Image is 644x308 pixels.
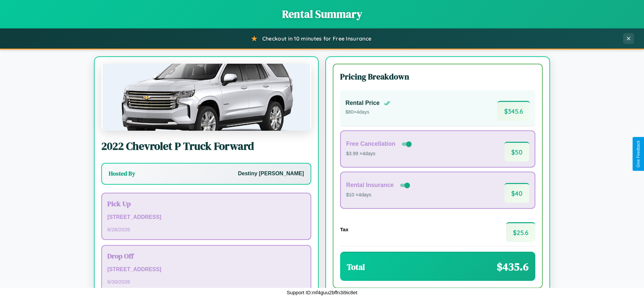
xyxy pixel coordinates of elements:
p: [STREET_ADDRESS] [107,212,305,222]
span: Checkout in 10 minutes for Free Insurance [262,35,371,42]
img: Chevrolet P Truck Forward [101,64,311,131]
p: 6 / 30 / 2026 [107,277,305,286]
span: $ 345.6 [497,101,530,121]
h3: Pick Up [107,199,305,208]
h4: Rental Price [345,100,380,107]
p: Destiny [PERSON_NAME] [238,169,304,179]
h3: Drop Off [107,251,305,261]
p: Support ID: mf4guu2bffn3i9ic8et [287,288,358,297]
span: $ 50 [504,142,529,162]
h3: Hosted By [109,170,135,178]
span: $ 40 [504,183,529,203]
h4: Tax [340,227,348,232]
h4: Rental Insurance [346,182,394,189]
h2: 2022 Chevrolet P Truck Forward [101,139,311,153]
h4: Free Cancellation [346,140,395,147]
span: $ 25.6 [506,222,535,242]
h3: Total [347,261,365,272]
p: $3.99 × 4 days [346,149,413,158]
p: $ 80 × 4 days [345,108,390,117]
span: $ 435.6 [497,259,529,274]
h3: Pricing Breakdown [340,71,535,82]
p: [STREET_ADDRESS] [107,265,305,274]
p: $10 × 4 days [346,191,411,199]
h1: Rental Summary [7,7,637,21]
p: 6 / 26 / 2026 [107,225,305,234]
div: Give Feedback [636,140,641,168]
